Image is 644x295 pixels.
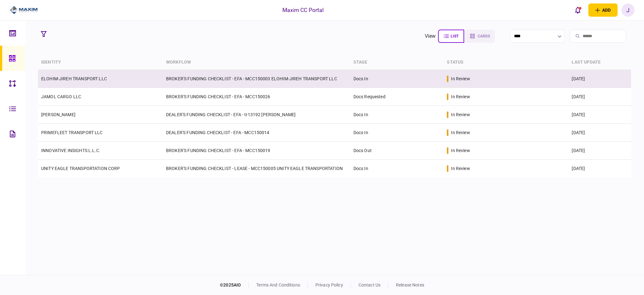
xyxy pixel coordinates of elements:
button: open adding identity options [588,3,618,17]
a: release notes [396,282,424,287]
a: PRIMEFLEET TRANSPORT LLC [41,130,103,135]
div: in review [451,147,470,154]
td: Docs Requested [350,88,444,106]
a: INNOVATIVE INSIGHTS L.L.C. [41,148,100,153]
td: DEALER'S FUNDING CHECKLIST - EFA - MCC150014 [163,124,350,142]
td: Docs Out [350,142,444,160]
span: list [451,34,458,38]
td: BROKER'S FUNDING CHECKLIST - EFA - MCC150003 ELOHIM-JIREH TRANSPORT LLC [163,70,350,88]
button: J [621,3,635,17]
button: cards [464,30,495,43]
img: client company logo [10,5,38,15]
span: cards [478,34,490,38]
a: JAMOL CARGO LLC [41,94,81,99]
td: Docs In [350,160,444,178]
div: view [425,32,436,40]
a: ELOHIM-JIREH TRANSPORT LLC [41,76,107,81]
div: in review [451,165,470,172]
td: [DATE] [569,88,631,106]
button: list [438,30,464,43]
div: Maxim CC Portal [282,6,324,14]
div: © 2025 AIO [220,282,249,288]
a: [PERSON_NAME] [41,112,75,117]
div: in review [451,94,470,100]
td: [DATE] [569,160,631,178]
div: in review [451,76,470,82]
td: BROKER'S FUNDING CHECKLIST - LEASE - MCC150005 UNITY EAGLE TRANSPORTATION [163,160,350,178]
th: status [444,55,569,70]
div: in review [451,129,470,136]
th: workflow [163,55,350,70]
td: Docs In [350,124,444,142]
th: last update [569,55,631,70]
a: terms and conditions [256,282,300,287]
a: contact us [358,282,380,287]
td: DEALER'S FUNDING CHECKLIST - EFA - tr13192 [PERSON_NAME] [163,106,350,124]
a: UNITY EAGLE TRANSPORTATION CORP [41,166,120,171]
th: stage [350,55,444,70]
td: [DATE] [569,142,631,160]
button: open notifications list [571,3,585,17]
div: in review [451,111,470,118]
a: privacy policy [315,282,343,287]
td: [DATE] [569,124,631,142]
th: identity [38,55,163,70]
td: [DATE] [569,70,631,88]
td: Docs In [350,70,444,88]
td: Docs In [350,106,444,124]
td: BROKER'S FUNDING CHECKLIST - EFA - MCC150019 [163,142,350,160]
td: [DATE] [569,106,631,124]
td: BROKER'S FUNDING CHECKLIST - EFA - MCC150026 [163,88,350,106]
